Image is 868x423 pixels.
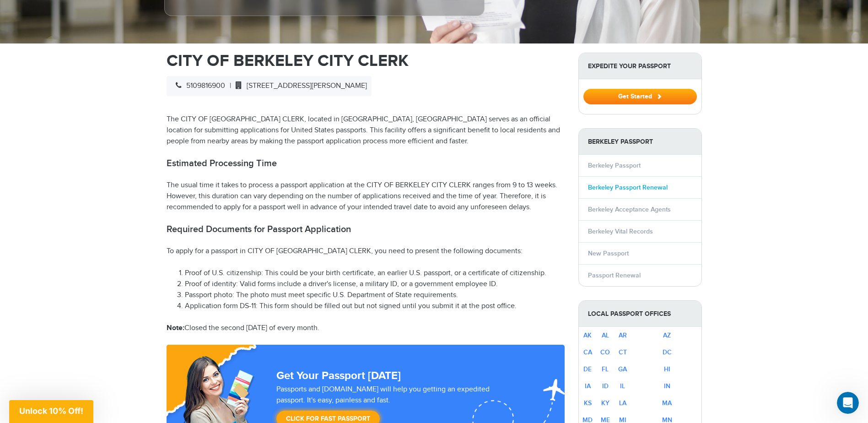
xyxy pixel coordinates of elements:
[663,331,671,339] a: AZ
[600,348,610,356] a: CO
[662,399,672,407] a: MA
[583,89,697,104] button: Get Started
[585,382,591,390] a: IA
[588,249,629,257] a: New Passport
[185,268,565,279] li: Proof of U.S. citizenship: This could be your birth certificate, an earlier U.S. passport, or a c...
[619,348,627,356] a: CT
[167,53,565,69] h1: CITY OF BERKELEY CITY CLERK
[602,365,609,373] a: FL
[185,290,565,301] li: Passport photo: The photo must meet specific U.S. Department of State requirements.
[602,382,609,390] a: ID
[167,224,565,235] h2: Required Documents for Passport Application
[19,406,83,416] span: Unlock 10% Off!
[231,81,367,90] span: [STREET_ADDRESS][PERSON_NAME]
[583,365,592,373] a: DE
[618,365,627,373] a: GA
[664,365,670,373] a: HI
[601,399,609,407] a: KY
[579,129,701,155] strong: Berkeley Passport
[171,81,225,90] span: 5109816900
[619,399,626,407] a: LA
[579,53,701,79] strong: Expedite Your Passport
[619,331,627,339] a: AR
[185,301,565,312] li: Application form DS-11: This form should be filled out but not signed until you submit it at the ...
[185,279,565,290] li: Proof of identity: Valid forms include a driver's license, a military ID, or a government employe...
[837,392,859,414] iframe: Intercom live chat
[167,246,565,257] p: To apply for a passport in CITY OF [GEOGRAPHIC_DATA] CLERK, you need to present the following doc...
[583,92,697,100] a: Get Started
[664,382,670,390] a: IN
[602,331,609,339] a: AL
[167,324,184,332] strong: Note:
[584,399,592,407] a: KS
[588,271,641,279] a: Passport Renewal
[167,114,565,147] p: The CITY OF [GEOGRAPHIC_DATA] CLERK, located in [GEOGRAPHIC_DATA], [GEOGRAPHIC_DATA] serves as an...
[588,206,671,213] a: Berkeley Acceptance Agents
[663,348,672,356] a: DC
[276,369,401,382] strong: Get Your Passport [DATE]
[167,323,565,334] p: Closed the second [DATE] of every month.
[579,301,701,327] strong: Local Passport Offices
[583,348,592,356] a: CA
[588,184,668,191] a: Berkeley Passport Renewal
[167,180,565,213] p: The usual time it takes to process a passport application at the CITY OF BERKELEY CITY CLERK rang...
[583,331,592,339] a: AK
[167,76,372,96] div: |
[9,400,93,423] div: Unlock 10% Off!
[588,162,641,169] a: Berkeley Passport
[167,158,565,169] h2: Estimated Processing Time
[588,228,653,235] a: Berkeley Vital Records
[620,382,625,390] a: IL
